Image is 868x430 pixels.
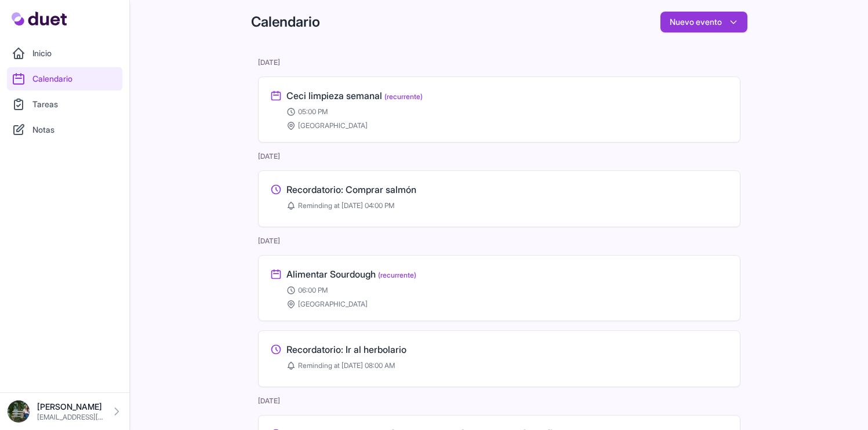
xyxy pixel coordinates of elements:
[270,342,728,375] a: Edit Recordatorio: Ir al herbolario
[378,271,416,279] span: (recurrente)
[298,286,328,295] span: 06:00 PM
[660,12,747,32] button: Nuevo evento
[258,236,740,246] h2: [DATE]
[384,92,423,101] span: (recurrente)
[270,183,728,215] a: Edit Recordatorio: Comprar salmón
[286,342,406,356] h3: Recordatorio: Ir al herbolario
[298,361,395,370] span: Reminding at [DATE] 08:00 AM
[37,401,104,413] p: [PERSON_NAME]
[286,89,423,103] h3: Ceci limpieza semanal
[258,152,740,161] h2: [DATE]
[7,400,122,423] a: [PERSON_NAME] [EMAIL_ADDRESS][DOMAIN_NAME]
[298,107,328,116] span: 05:00 PM
[7,400,30,423] img: DSC08576_Original.jpeg
[298,201,394,210] span: Reminding at [DATE] 04:00 PM
[270,89,728,130] a: Ceci limpieza semanal(recurrente) 05:00 PM [GEOGRAPHIC_DATA]
[298,121,368,130] span: [GEOGRAPHIC_DATA]
[298,300,368,309] span: [GEOGRAPHIC_DATA]
[37,413,104,422] p: [EMAIL_ADDRESS][DOMAIN_NAME]
[270,267,728,309] a: Alimentar Sourdough(recurrente) 06:00 PM [GEOGRAPHIC_DATA]
[7,67,122,90] a: Calendario
[251,13,320,31] h1: Calendario
[7,42,122,65] a: Inicio
[258,396,740,406] h2: [DATE]
[258,58,740,67] h2: [DATE]
[286,183,416,196] h3: Recordatorio: Comprar salmón
[286,267,416,281] h3: Alimentar Sourdough
[7,93,122,116] a: Tareas
[7,118,122,141] a: Notas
